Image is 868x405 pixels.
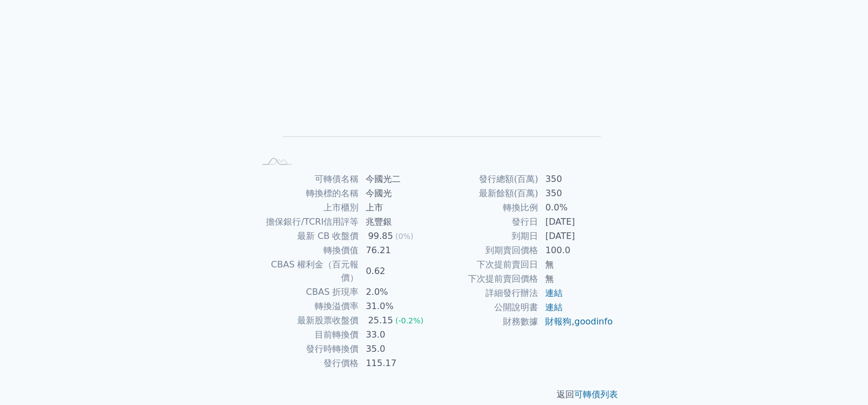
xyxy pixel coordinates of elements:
[254,229,359,243] td: 最新 CB 收盤價
[539,315,614,329] td: ,
[545,302,563,312] a: 連結
[539,243,614,258] td: 100.0
[434,315,539,329] td: 財務數據
[254,243,359,258] td: 轉換價值
[545,316,571,327] a: 財報狗
[359,186,434,201] td: 今國光
[574,389,618,400] a: 可轉債列表
[434,272,539,286] td: 下次提前賣回價格
[395,316,424,325] span: (-0.2%)
[539,186,614,201] td: 350
[434,201,539,215] td: 轉換比例
[434,300,539,315] td: 公開說明書
[359,172,434,186] td: 今國光二
[434,258,539,272] td: 下次提前賣回日
[254,285,359,299] td: CBAS 折現率
[359,201,434,215] td: 上市
[254,342,359,356] td: 發行時轉換價
[813,352,868,405] iframe: Chat Widget
[359,342,434,356] td: 35.0
[366,230,395,243] div: 99.85
[539,201,614,215] td: 0.0%
[359,258,434,285] td: 0.62
[545,288,563,298] a: 連結
[434,215,539,229] td: 發行日
[539,172,614,186] td: 350
[434,172,539,186] td: 發行總額(百萬)
[539,229,614,243] td: [DATE]
[254,215,359,229] td: 擔保銀行/TCRI信用評等
[254,299,359,313] td: 轉換溢價率
[366,314,395,327] div: 25.15
[254,356,359,370] td: 發行價格
[395,232,413,241] span: (0%)
[359,356,434,370] td: 115.17
[254,328,359,342] td: 目前轉換價
[434,243,539,258] td: 到期賣回價格
[434,229,539,243] td: 到期日
[574,316,612,327] a: goodinfo
[241,388,627,401] p: 返回
[254,258,359,285] td: CBAS 權利金（百元報價）
[359,243,434,258] td: 76.21
[254,186,359,201] td: 轉換標的名稱
[539,215,614,229] td: [DATE]
[254,201,359,215] td: 上市櫃別
[359,215,434,229] td: 兆豐銀
[813,352,868,405] div: 聊天小工具
[539,258,614,272] td: 無
[359,328,434,342] td: 33.0
[359,299,434,313] td: 31.0%
[539,272,614,286] td: 無
[434,186,539,201] td: 最新餘額(百萬)
[359,285,434,299] td: 2.0%
[434,286,539,300] td: 詳細發行辦法
[273,22,601,153] g: Chart
[254,172,359,186] td: 可轉債名稱
[254,313,359,328] td: 最新股票收盤價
